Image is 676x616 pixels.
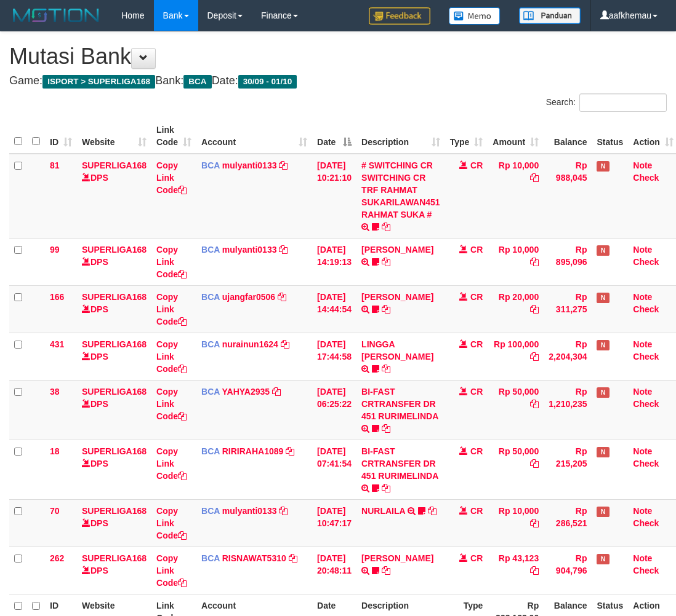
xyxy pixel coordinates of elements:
[77,119,151,154] th: Website: activate to sort column ascending
[279,160,288,170] a: Copy mulyanti0133 to clipboard
[633,304,659,314] a: Check
[361,506,405,516] a: NURLAILA
[633,245,652,255] a: Note
[77,333,151,380] td: DPS
[289,553,297,563] a: Copy RISNAWAT5310 to clipboard
[356,380,445,440] td: BI-FAST CRTRANSFER DR 451 RURIMELINDA
[633,173,659,183] a: Check
[238,75,297,89] span: 30/09 - 01/10
[312,380,356,440] td: [DATE] 06:25:22
[222,245,277,255] a: mulyanti0133
[470,245,483,255] span: CR
[156,339,187,374] a: Copy Link Code
[201,245,220,255] span: BCA
[156,553,187,588] a: Copy Link Code
[82,339,147,349] a: SUPERLIGA168
[222,339,278,349] a: nurainun1624
[369,7,430,25] img: Feedback.jpg
[50,387,60,397] span: 38
[361,160,440,219] a: # SWITCHING CR SWITCHING CR TRF RAHMAT SUKARILAWAN451 RAHMAT SUKA #
[633,339,652,349] a: Note
[633,506,652,516] a: Note
[222,506,277,516] a: mulyanti0133
[312,440,356,499] td: [DATE] 07:41:54
[201,506,220,516] span: BCA
[633,387,652,397] a: Note
[488,440,544,499] td: Rp 50,000
[544,154,592,239] td: Rp 988,045
[530,257,539,267] a: Copy Rp 10,000 to clipboard
[201,339,220,349] span: BCA
[50,339,64,349] span: 431
[156,160,187,195] a: Copy Link Code
[45,119,77,154] th: ID: activate to sort column ascending
[201,292,220,302] span: BCA
[312,499,356,547] td: [DATE] 10:47:17
[449,7,501,25] img: Button%20Memo.svg
[361,553,433,563] a: [PERSON_NAME]
[544,499,592,547] td: Rp 286,521
[82,506,147,516] a: SUPERLIGA168
[278,292,286,302] a: Copy ujangfar0506 to clipboard
[597,245,609,256] span: Has Note
[470,387,483,397] span: CR
[470,160,483,170] span: CR
[488,285,544,333] td: Rp 20,000
[579,93,667,112] input: Search:
[544,238,592,285] td: Rp 895,096
[183,75,211,89] span: BCA
[50,506,60,516] span: 70
[77,238,151,285] td: DPS
[633,399,659,409] a: Check
[470,553,483,563] span: CR
[77,499,151,547] td: DPS
[488,333,544,380] td: Rp 100,000
[156,446,187,481] a: Copy Link Code
[544,119,592,154] th: Balance
[272,387,281,397] a: Copy YAHYA2935 to clipboard
[279,245,288,255] a: Copy mulyanti0133 to clipboard
[633,446,652,456] a: Note
[312,119,356,154] th: Date: activate to sort column descending
[222,160,277,170] a: mulyanti0133
[77,154,151,239] td: DPS
[312,285,356,333] td: [DATE] 14:44:54
[361,292,433,302] a: [PERSON_NAME]
[382,483,390,493] a: Copy BI-FAST CRTRANSFER DR 451 RURIMELINDA to clipboard
[592,119,628,154] th: Status
[488,238,544,285] td: Rp 10,000
[312,238,356,285] td: [DATE] 14:19:13
[530,304,539,314] a: Copy Rp 20,000 to clipboard
[382,566,390,575] a: Copy YOSI EFENDI to clipboard
[279,506,288,516] a: Copy mulyanti0133 to clipboard
[201,387,220,397] span: BCA
[222,446,284,456] a: RIRIRAHA1089
[361,245,433,255] a: [PERSON_NAME]
[156,245,187,279] a: Copy Link Code
[222,553,286,563] a: RISNAWAT5310
[82,245,147,255] a: SUPERLIGA168
[156,387,187,421] a: Copy Link Code
[488,154,544,239] td: Rp 10,000
[633,459,659,468] a: Check
[470,292,483,302] span: CR
[82,446,147,456] a: SUPERLIGA168
[633,352,659,361] a: Check
[597,387,609,398] span: Has Note
[361,339,433,361] a: LINGGA [PERSON_NAME]
[286,446,294,456] a: Copy RIRIRAHA1089 to clipboard
[382,424,390,433] a: Copy BI-FAST CRTRANSFER DR 451 RURIMELINDA to clipboard
[597,447,609,457] span: Has Note
[530,352,539,361] a: Copy Rp 100,000 to clipboard
[633,160,652,170] a: Note
[470,506,483,516] span: CR
[633,553,652,563] a: Note
[9,6,103,25] img: MOTION_logo.png
[470,339,483,349] span: CR
[382,364,390,374] a: Copy LINGGA ADITYA PRAT to clipboard
[428,506,437,516] a: Copy NURLAILA to clipboard
[544,380,592,440] td: Rp 1,210,235
[82,387,147,397] a: SUPERLIGA168
[281,339,289,349] a: Copy nurainun1624 to clipboard
[50,553,64,563] span: 262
